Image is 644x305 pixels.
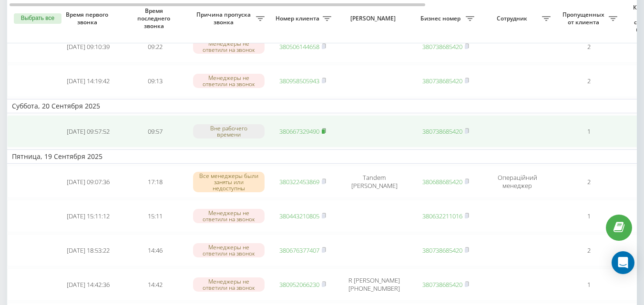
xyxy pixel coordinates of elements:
span: Бизнес номер [417,15,466,22]
td: [DATE] 09:57:52 [55,115,122,148]
div: Все менеджеры были заняты или недоступны [193,172,265,193]
td: 2 [555,234,622,266]
span: Причина пропуска звонка [193,11,256,26]
a: 380738685420 [422,77,462,85]
div: Менеджеры не ответили на звонок [193,39,265,54]
a: 380738685420 [422,280,462,289]
td: [DATE] 14:42:36 [55,268,122,301]
td: 09:22 [122,30,188,63]
td: R [PERSON_NAME] [PHONE_NUMBER] [336,268,412,301]
span: Номер клиента [274,15,323,22]
div: Менеджеры не ответили на звонок [193,209,265,223]
td: 09:57 [122,115,188,148]
td: 2 [555,65,622,97]
td: 1 [555,200,622,232]
a: 380738685420 [422,246,462,255]
span: Время первого звонка [62,11,114,26]
td: 15:11 [122,200,188,232]
a: 380738685420 [422,127,462,136]
span: Сотрудник [484,15,542,22]
td: [DATE] 14:19:42 [55,65,122,97]
td: 2 [555,166,622,198]
div: Менеджеры не ответили на звонок [193,74,265,88]
td: [DATE] 15:11:12 [55,200,122,232]
td: [DATE] 18:53:22 [55,234,122,266]
td: Tandem [PERSON_NAME] [336,166,412,198]
div: Вне рабочего времени [193,124,265,138]
td: Операційний менеджер [479,166,555,198]
td: [DATE] 09:07:36 [55,166,122,198]
a: 380322453869 [279,177,319,186]
div: Open Intercom Messenger [612,251,634,274]
td: 09:13 [122,65,188,97]
span: Время последнего звонка [129,7,181,30]
a: 380688685420 [422,177,462,186]
a: 380443210805 [279,212,319,220]
a: 380506144658 [279,42,319,51]
span: [PERSON_NAME] [344,15,404,22]
td: 14:46 [122,234,188,266]
div: Менеджеры не ответили на звонок [193,277,265,292]
td: 17:18 [122,166,188,198]
span: Пропущенных от клиента [560,11,609,26]
a: 380632211016 [422,212,462,220]
a: 380667329490 [279,127,319,136]
div: Менеджеры не ответили на звонок [193,243,265,257]
td: 1 [555,115,622,148]
a: 380738685420 [422,42,462,51]
td: 1 [555,268,622,301]
td: 2 [555,30,622,63]
td: [DATE] 09:10:39 [55,30,122,63]
button: Выбрать все [14,13,61,24]
a: 380958505943 [279,77,319,85]
td: 14:42 [122,268,188,301]
a: 380952066230 [279,280,319,289]
a: 380676377407 [279,246,319,255]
